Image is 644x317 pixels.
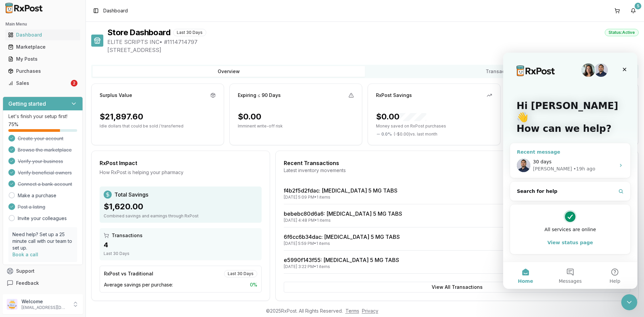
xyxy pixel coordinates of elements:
[21,305,68,310] p: [EMAIL_ADDRESS][DOMAIN_NAME]
[100,159,262,167] div: RxPost Impact
[284,210,402,217] a: bebebc80d6a6: [MEDICAL_DATA] 5 MG TABS
[104,281,173,288] span: Average savings per purchase:
[3,42,83,52] button: Marketplace
[18,181,72,188] span: Connect a bank account
[3,54,83,64] button: My Posts
[284,264,399,269] div: [DATE] 3:22 PM • 1 items
[103,7,128,14] span: Dashboard
[635,3,641,9] div: 5
[8,100,46,108] h3: Getting started
[18,215,67,222] a: Invite your colleagues
[284,167,630,174] div: Latest inventory movements
[3,78,83,89] button: Sales2
[71,80,77,87] div: 2
[7,299,17,310] img: User avatar
[284,241,400,246] div: [DATE] 5:59 PM • 1 items
[394,131,437,137] span: ( - $0.00 ) vs. last month
[238,123,354,129] p: Imminent write-off risk
[284,282,630,293] button: View All Transactions
[5,77,80,89] a: Sales2
[5,53,80,65] a: My Posts
[284,218,402,223] div: [DATE] 4:48 PM • 1 items
[3,3,46,13] img: RxPost Logo
[18,192,56,199] a: Make a purchase
[5,29,80,41] a: Dashboard
[16,280,39,286] span: Feedback
[104,251,258,256] div: Last 30 Days
[8,32,77,38] div: Dashboard
[8,44,77,50] div: Marketplace
[114,191,148,199] span: Total Savings
[284,257,399,263] a: e5990f143f55: [MEDICAL_DATA] 5 MG TABS
[107,46,639,54] span: [STREET_ADDRESS]
[18,169,72,176] span: Verify beneficial owners
[3,30,83,40] button: Dashboard
[8,113,77,120] p: Let's finish your setup first!
[104,270,153,277] div: RxPost vs Traditional
[104,213,258,219] div: Combined savings and earnings through RxPost
[238,92,281,99] div: Expiring ≤ 90 Days
[93,66,365,77] button: Overview
[284,233,400,240] a: 6f6cc6b34dac: [MEDICAL_DATA] 5 MG TABS
[103,7,128,14] nav: breadcrumb
[284,195,397,200] div: [DATE] 5:09 PM • 1 items
[362,308,378,314] a: Privacy
[18,147,72,153] span: Browse the marketplace
[284,159,630,167] div: Recent Transactions
[621,294,637,310] iframe: Intercom live chat
[107,38,639,46] span: ELITE SCRIPTS INC • # 1114714797
[18,158,63,165] span: Verify your business
[104,240,258,250] div: 4
[104,201,258,212] div: $1,620.00
[100,169,262,176] div: How RxPost is helping your pharmacy
[21,298,68,305] p: Welcome
[8,121,18,128] span: 75 %
[376,111,426,122] div: $0.00
[8,80,69,87] div: Sales
[250,281,257,288] span: 0 %
[8,56,77,62] div: My Posts
[107,27,170,38] h1: Store Dashboard
[173,29,206,36] div: Last 30 Days
[605,29,639,36] div: Status: Active
[12,231,73,251] p: Need help? Set up a 25 minute call with our team to set up.
[18,204,45,210] span: Post a listing
[18,135,63,142] span: Create your account
[112,232,143,239] span: Transactions
[5,21,80,27] h2: Main Menu
[381,131,392,137] span: 0.0 %
[376,123,492,129] p: Money saved on RxPost purchases
[8,68,77,74] div: Purchases
[3,277,83,289] button: Feedback
[365,66,637,77] button: Transactions
[3,66,83,76] button: Purchases
[100,123,216,129] p: Idle dollars that could be sold / transferred
[628,5,639,16] button: 5
[5,41,80,53] a: Marketplace
[238,111,261,122] div: $0.00
[503,53,637,289] iframe: Intercom live chat
[376,92,412,99] div: RxPost Savings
